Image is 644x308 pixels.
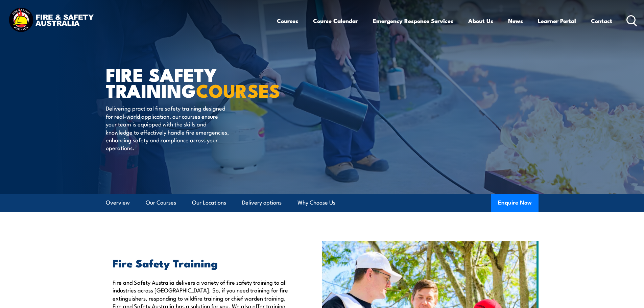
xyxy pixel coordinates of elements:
[113,258,291,267] h2: Fire Safety Training
[196,76,280,104] strong: COURSES
[146,194,176,212] a: Our Courses
[106,66,273,98] h1: FIRE SAFETY TRAINING
[106,194,130,212] a: Overview
[468,12,493,30] a: About Us
[297,194,335,212] a: Why Choose Us
[373,12,453,30] a: Emergency Response Services
[106,104,229,151] p: Delivering practical fire safety training designed for real-world application, our courses ensure...
[591,12,612,30] a: Contact
[313,12,358,30] a: Course Calendar
[491,194,539,212] button: Enquire Now
[538,12,576,30] a: Learner Portal
[192,194,226,212] a: Our Locations
[242,194,282,212] a: Delivery options
[508,12,523,30] a: News
[277,12,298,30] a: Courses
